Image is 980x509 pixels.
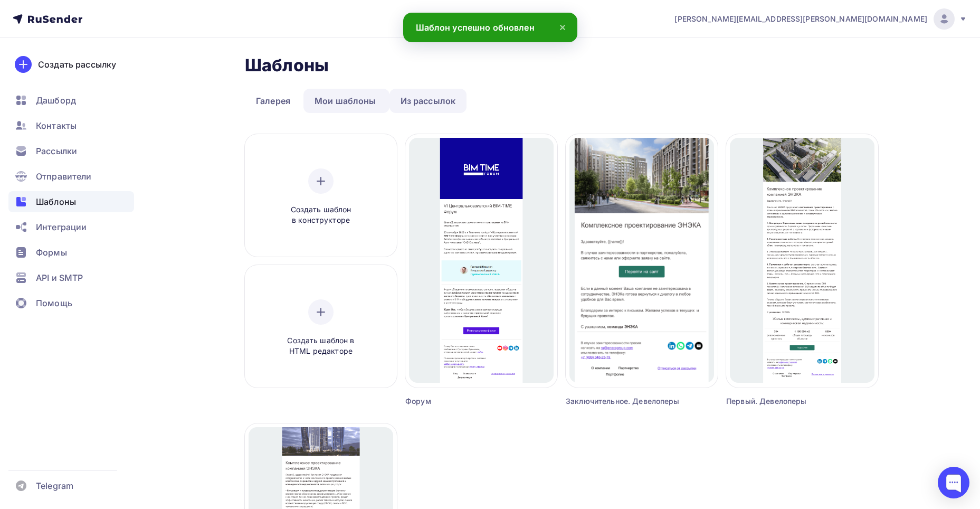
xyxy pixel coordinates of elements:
[36,271,83,284] span: API и SMTP
[36,297,72,309] span: Помощь
[36,94,76,107] span: Дашборд
[36,246,67,259] span: Формы
[36,170,92,183] span: Отправители
[389,89,467,113] a: Из рассылок
[8,90,134,111] a: Дашборд
[36,221,87,233] span: Интеграции
[674,8,967,30] a: [PERSON_NAME][EMAIL_ADDRESS][PERSON_NAME][DOMAIN_NAME]
[36,479,73,492] span: Telegram
[405,396,519,407] div: Форум
[8,191,134,212] a: Шаблоны
[8,140,134,162] a: Рассылки
[8,242,134,263] a: Формы
[245,55,329,76] h2: Шаблоны
[36,195,76,208] span: Шаблоны
[674,14,927,24] span: [PERSON_NAME][EMAIL_ADDRESS][PERSON_NAME][DOMAIN_NAME]
[245,89,301,113] a: Галерея
[8,166,134,187] a: Отправители
[36,145,77,157] span: Рассылки
[36,119,77,132] span: Контакты
[303,89,387,113] a: Мои шаблоны
[271,335,371,357] span: Создать шаблон в HTML редакторе
[8,115,134,136] a: Контакты
[726,396,840,407] div: Первый. Девелоперы
[38,58,116,71] div: Создать рассылку
[271,204,371,226] span: Создать шаблон в конструкторе
[566,396,680,407] div: Заключительное. Девелоперы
